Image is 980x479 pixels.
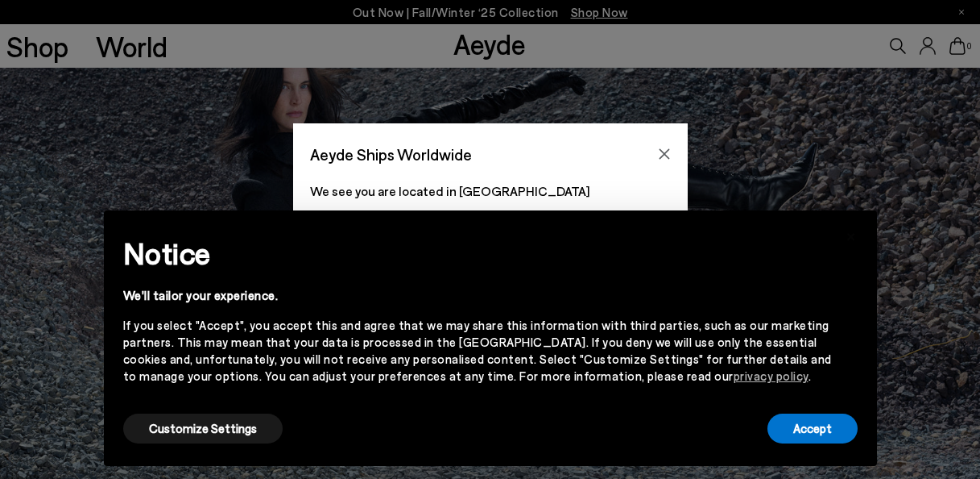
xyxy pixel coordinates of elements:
span: Aeyde Ships Worldwide [310,140,472,169]
div: We'll tailor your experience. [123,287,832,304]
button: Close this notice [832,215,870,254]
button: Customize Settings [123,414,283,444]
button: Accept [767,414,858,444]
span: × [846,223,857,246]
p: We see you are located in [GEOGRAPHIC_DATA] [310,181,671,201]
a: privacy policy [734,369,808,383]
h2: Notice [123,232,832,274]
button: Close [652,142,676,166]
div: If you select "Accept", you accept this and agree that we may share this information with third p... [123,317,832,385]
